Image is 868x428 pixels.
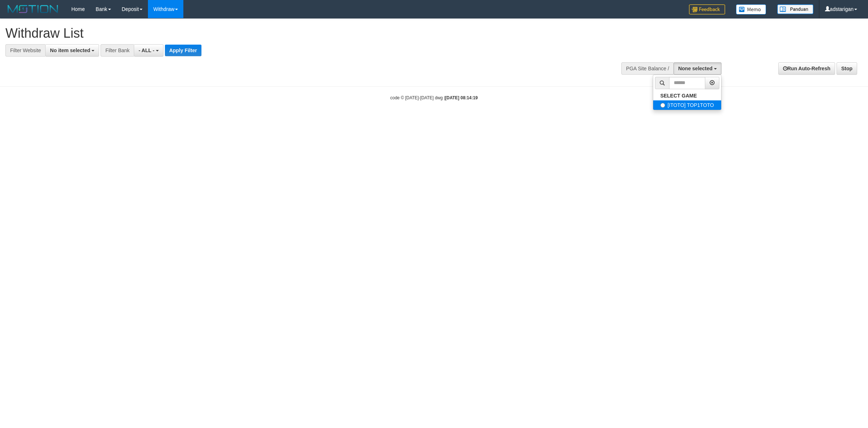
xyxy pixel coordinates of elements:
[390,95,478,100] small: code © [DATE]-[DATE] dwg |
[445,95,478,100] strong: [DATE] 08:14:19
[837,62,857,75] a: Stop
[736,4,766,14] img: Button%20Memo.svg
[689,4,725,14] img: Feedback.jpg
[660,93,697,99] b: SELECT GAME
[165,45,201,56] button: Apply Filter
[621,62,673,75] div: PGA Site Balance /
[660,103,665,108] input: [ITOTO] TOP1TOTO
[50,47,90,53] span: No item selected
[5,44,45,57] div: Filter Website
[45,44,99,57] button: No item selected
[134,44,163,57] button: - ALL -
[139,47,154,53] span: - ALL -
[678,66,712,71] span: None selected
[653,91,721,100] a: SELECT GAME
[778,62,835,75] a: Run Auto-Refresh
[101,44,134,57] div: Filter Bank
[653,100,721,110] label: [ITOTO] TOP1TOTO
[5,4,60,14] img: MOTION_logo.png
[5,26,571,41] h1: Withdraw List
[777,4,813,14] img: panduan.png
[673,62,722,75] button: None selected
